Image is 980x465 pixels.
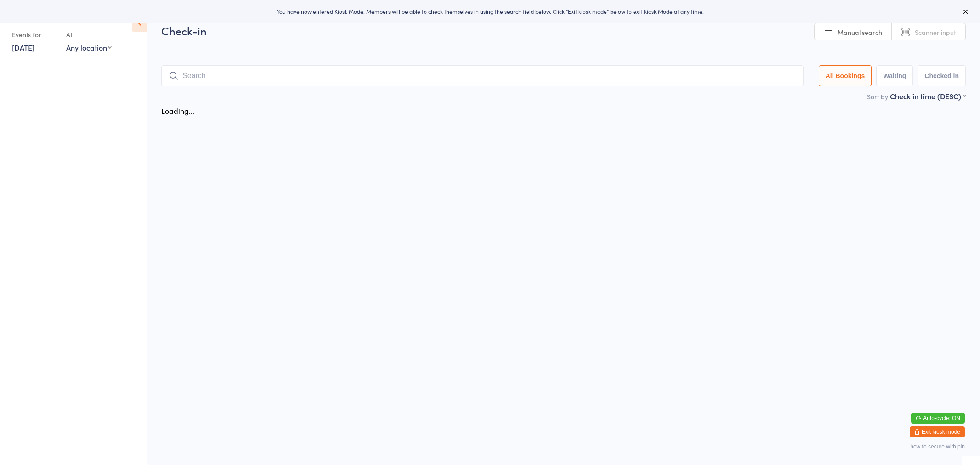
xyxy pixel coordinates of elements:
button: Auto-cycle: ON [911,413,965,424]
span: Scanner input [915,28,956,37]
button: Checked in [918,65,966,86]
button: how to secure with pin [910,443,965,450]
button: Exit kiosk mode [910,426,965,437]
a: [DATE] [12,42,34,52]
div: Loading... [161,106,194,116]
label: Sort by [867,92,888,101]
div: You have now entered Kiosk Mode. Members will be able to check themselves in using the search fie... [15,7,965,15]
h2: Check-in [161,23,966,38]
div: Any location [66,42,112,52]
div: Check in time (DESC) [890,91,966,101]
button: Waiting [876,65,913,86]
div: At [66,27,112,42]
span: Manual search [838,28,882,37]
button: All Bookings [819,65,872,86]
div: Events for [12,27,57,42]
input: Search [161,65,804,86]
